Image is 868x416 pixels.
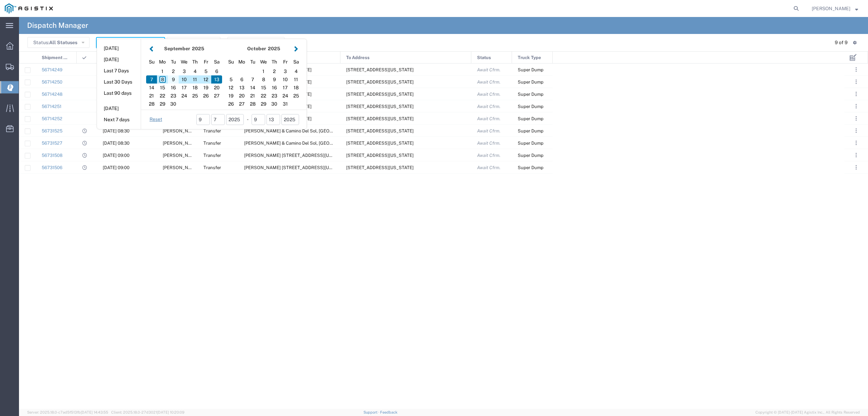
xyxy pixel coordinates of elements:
div: 21 [146,92,157,100]
span: Await Cfrm. [477,79,500,85]
button: [DATE] [97,54,141,65]
span: [DATE] 10:20:09 [157,410,184,414]
div: 17 [280,84,291,92]
a: Reset [150,116,162,123]
a: 56731508 [42,153,62,158]
div: 14 [146,84,157,92]
div: 9 [269,75,280,84]
span: De Wolf Ave & Gettysburg Ave, Clovis, California, 93619, United States [244,153,349,158]
div: Monday [236,57,247,67]
span: . . . [855,114,857,123]
span: 2025 [192,46,204,51]
div: 6 [236,75,247,84]
div: 18 [291,84,301,92]
div: 28 [146,100,157,108]
span: De Wolf Ave & Gettysburg Ave, Clovis, California, 93619, United States [244,165,349,170]
div: Saturday [211,57,222,67]
button: [DATE] [97,43,141,54]
div: 4 [190,67,200,75]
span: Await Cfrm. [477,165,500,170]
div: 23 [168,92,179,100]
span: . . . [855,139,857,147]
div: 12 [200,75,211,84]
span: [DATE] 14:43:55 [81,410,108,414]
span: Await Cfrm. [477,67,500,72]
span: 89 Lincoln Blvd., Lincoln, California, United States [346,79,414,85]
button: ... [851,126,861,135]
span: James Coast [163,153,212,158]
div: 17 [179,84,190,92]
input: dd [267,114,280,125]
input: mm [196,114,210,125]
div: 12 [225,84,236,92]
span: 09/08/2025, 09:00 [103,153,130,158]
div: 16 [168,84,179,92]
div: Thursday [190,57,200,67]
span: 308 W Alluvial Ave, Clovis, California, 93611, United States [346,153,414,158]
span: Shipment No. [42,52,69,64]
span: Super Dump [518,153,544,158]
span: . . . [855,151,857,159]
span: 2025 [268,46,280,51]
span: 09/08/2025, 08:30 [103,141,130,146]
div: 16 [269,84,280,92]
button: Last 7 Days [97,66,141,76]
div: Thursday [269,57,280,67]
span: . . . [855,163,857,171]
div: 19 [225,92,236,100]
div: Wednesday [258,57,269,67]
a: 56731525 [42,128,62,133]
div: 24 [280,92,291,100]
button: ... [851,114,861,123]
div: 22 [157,92,168,100]
a: 56731527 [42,141,62,146]
span: Super Dump [518,104,544,109]
a: 56714248 [42,92,62,97]
div: 8 [258,75,269,84]
div: 1 [258,67,269,75]
div: 9 of 9 [835,39,848,46]
div: 26 [225,100,236,108]
span: Transfer [203,153,221,158]
div: Friday [200,57,211,67]
div: 20 [211,84,222,92]
span: Jose Fernandez [163,141,199,146]
span: 89 Lincoln Blvd., Lincoln, California, United States [346,67,414,72]
div: 5 [200,67,211,75]
strong: September [164,46,190,51]
div: 10 [280,75,291,84]
div: 30 [269,100,280,108]
div: 13 [211,75,222,84]
div: 21 [247,92,258,100]
span: . . . [855,90,857,98]
button: Status:All Statuses [27,37,90,48]
div: 29 [258,100,269,108]
span: Juan Mendoza [163,128,199,133]
div: 22 [258,92,269,100]
a: 56714251 [42,104,61,109]
div: 27 [211,92,222,100]
span: Truck Type [518,52,541,64]
button: [PERSON_NAME] [811,4,859,13]
div: 18 [190,84,200,92]
span: Pacheco & Camino Del Sol, Bakersfield, California, United States [244,128,439,133]
span: Copyright © [DATE]-[DATE] Agistix Inc., All Rights Reserved [755,410,860,415]
div: Monday [157,57,168,67]
div: 3 [179,67,190,75]
a: Support [363,410,380,414]
div: 23 [269,92,280,100]
div: 26 [200,92,211,100]
button: Saved Searches [167,37,220,48]
span: 89 Lincoln Blvd., Lincoln, California, United States [346,116,414,121]
div: 4 [291,67,301,75]
div: Tuesday [247,57,258,67]
span: Super Dump [518,79,544,85]
div: 28 [247,100,258,108]
div: 2 [168,67,179,75]
span: 2401 Coffee Rd, Bakersfield, California, 93308, United States [346,141,414,146]
span: Server: 2025.18.0-c7ad5f513fb [27,410,108,414]
button: Last 90 days [97,88,141,98]
span: All Statuses [49,40,77,45]
span: Await Cfrm. [477,128,500,133]
div: 19 [200,84,211,92]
